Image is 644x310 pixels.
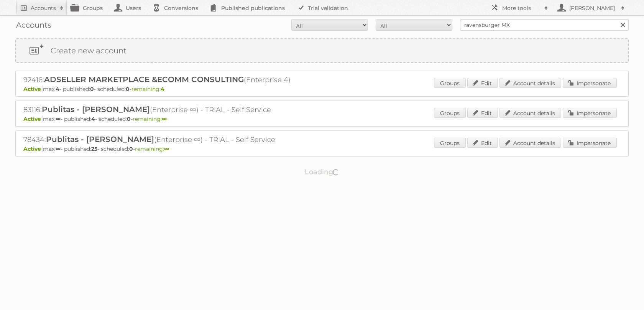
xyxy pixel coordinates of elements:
[46,135,154,144] span: Publitas - [PERSON_NAME]
[23,115,621,122] p: max: - published: - scheduled: -
[161,86,164,92] strong: 4
[129,145,133,152] strong: 0
[56,86,59,92] strong: 4
[23,86,43,92] span: Active
[56,145,61,152] strong: ∞
[467,108,498,118] a: Edit
[131,86,164,92] span: remaining:
[44,75,244,84] span: ADSELLER MARKETPLACE &ECOMM CONSULTING
[90,86,94,92] strong: 0
[31,4,56,12] h2: Accounts
[23,145,621,152] p: max: - published: - scheduled: -
[91,145,97,152] strong: 25
[467,138,498,148] a: Edit
[42,105,150,114] span: Publitas - [PERSON_NAME]
[91,115,95,122] strong: 4
[502,4,540,12] h2: More tools
[23,135,292,145] h2: 78434: (Enterprise ∞) - TRIAL - Self Service
[434,138,466,148] a: Groups
[23,105,292,115] h2: 83116: (Enterprise ∞) - TRIAL - Self Service
[281,164,364,180] p: Loading
[467,78,498,88] a: Edit
[135,145,169,152] span: remaining:
[434,78,466,88] a: Groups
[23,86,621,92] p: max: - published: - scheduled: -
[499,78,561,88] a: Account details
[164,145,169,152] strong: ∞
[563,78,617,88] a: Impersonate
[499,108,561,118] a: Account details
[23,145,43,152] span: Active
[23,115,43,122] span: Active
[563,138,617,148] a: Impersonate
[499,138,561,148] a: Account details
[162,115,167,122] strong: ∞
[126,86,130,92] strong: 0
[56,115,61,122] strong: ∞
[563,108,617,118] a: Impersonate
[127,115,131,122] strong: 0
[434,108,466,118] a: Groups
[133,115,167,122] span: remaining:
[16,39,628,62] a: Create new account
[23,75,292,85] h2: 92416: (Enterprise 4)
[567,4,617,12] h2: [PERSON_NAME]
